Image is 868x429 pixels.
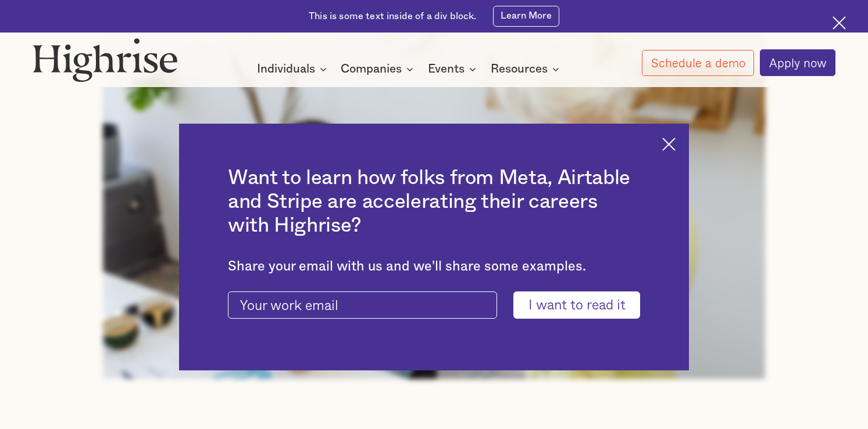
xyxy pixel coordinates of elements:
[309,10,477,23] div: This is some text inside of a div block.
[493,6,559,27] a: Learn More
[491,62,563,76] div: Resources
[257,62,330,76] div: Individuals
[257,62,315,76] div: Individuals
[228,291,640,319] form: current-ascender-blog-article-modal-form
[428,62,465,76] div: Events
[662,138,676,151] img: Cross icon
[428,62,480,76] div: Events
[491,62,548,76] div: Resources
[513,291,640,319] input: I want to read it
[341,62,417,76] div: Companies
[341,62,402,76] div: Companies
[228,167,640,237] h2: Want to learn how folks from Meta, Airtable and Stripe are accelerating their careers with Highrise?
[228,291,497,319] input: Your work email
[33,38,178,81] img: Highrise logo
[833,16,846,30] img: Cross icon
[642,50,754,76] a: Schedule a demo
[228,259,640,275] div: Share your email with us and we'll share some examples.
[760,49,835,76] a: Apply now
